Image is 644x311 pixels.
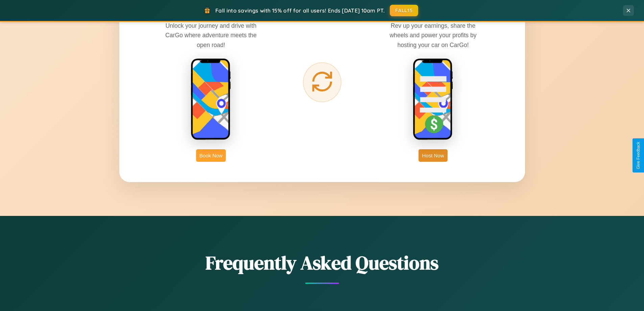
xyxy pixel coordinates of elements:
p: Rev up your earnings, share the wheels and power your profits by hosting your car on CarGo! [382,21,484,49]
img: rent phone [191,58,231,141]
button: Book Now [196,149,226,162]
button: Host Now [419,149,447,162]
span: Fall into savings with 15% off for all users! Ends [DATE] 10am PT. [215,7,385,14]
p: Unlock your journey and drive with CarGo where adventure meets the open road! [160,21,262,49]
img: host phone [413,58,453,141]
button: FALL15 [390,5,418,16]
h2: Frequently Asked Questions [119,250,525,276]
div: Give Feedback [636,142,641,169]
